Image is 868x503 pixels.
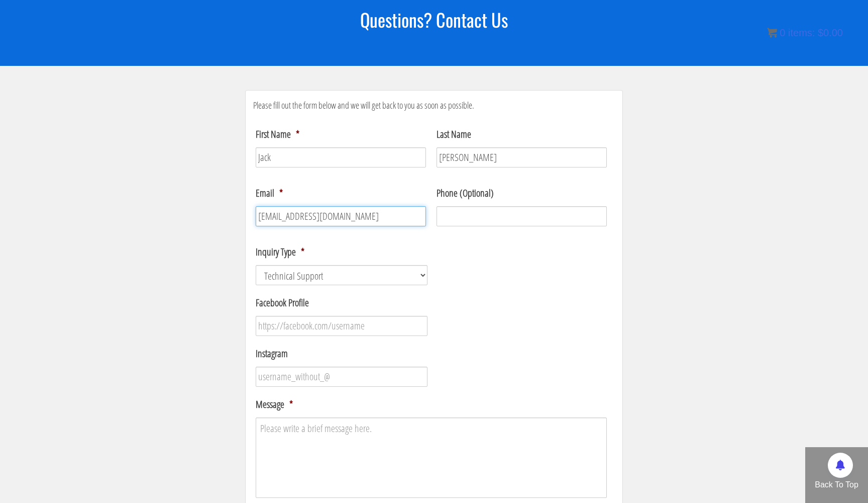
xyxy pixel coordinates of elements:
span: items: [788,27,815,38]
label: First Name [256,128,299,141]
input: Last Name [437,147,607,167]
label: Instagram [256,347,288,360]
span: $ [818,27,823,38]
label: Inquiry Type [256,245,304,259]
label: Message [256,398,293,411]
bdi: 0.00 [818,27,843,38]
input: username_without_@ [256,367,427,387]
input: https://facebook.com/username [256,316,427,336]
input: Email [256,206,426,226]
p: Back To Top [805,479,868,491]
span: 0 [780,27,785,38]
a: 0 items: $0.00 [767,27,843,38]
label: Email [256,187,283,200]
label: Last Name [437,128,471,141]
label: Phone (Optional) [437,187,494,200]
input: First Name [256,147,426,167]
h4: Please fill out the form below and we will get back to you as soon as possible. [253,101,615,111]
img: icon11.png [767,28,777,38]
label: Facebook Profile [256,296,309,309]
